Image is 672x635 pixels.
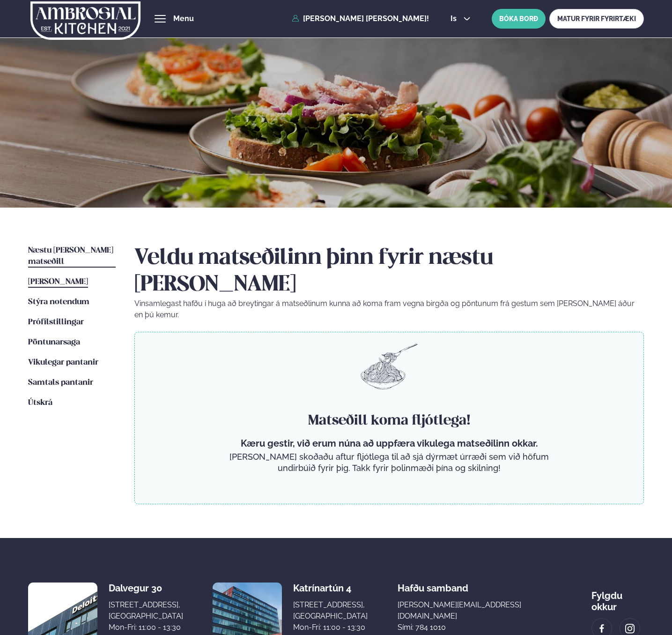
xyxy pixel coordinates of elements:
a: [PERSON_NAME][EMAIL_ADDRESS][DOMAIN_NAME] [398,599,561,622]
button: BÓKA BORÐ [492,9,546,29]
span: Pöntunarsaga [28,338,80,346]
a: [PERSON_NAME] [PERSON_NAME]! [292,15,429,23]
div: [STREET_ADDRESS], [GEOGRAPHIC_DATA] [293,599,368,622]
button: is [443,15,478,22]
a: MATUR FYRIR FYRIRTÆKI [549,9,644,29]
div: Fylgdu okkur [591,583,644,613]
a: Prófílstillingar [28,317,84,328]
span: [PERSON_NAME] [28,278,88,286]
h2: Veldu matseðilinn þinn fyrir næstu [PERSON_NAME] [134,245,644,298]
img: logo [30,1,141,40]
p: Sími: 784 1010 [398,622,561,633]
div: Katrínartún 4 [293,583,368,594]
a: Útskrá [28,397,52,409]
a: Stýra notendum [28,297,89,308]
span: Samtals pantanir [28,379,93,387]
a: Vikulegar pantanir [28,357,98,368]
img: pasta [361,344,418,389]
span: Hafðu samband [398,575,468,594]
div: Mon-Fri: 11:00 - 13:30 [293,622,368,633]
span: Næstu [PERSON_NAME] matseðill [28,247,113,266]
div: Dalvegur 30 [109,583,183,594]
span: Vikulegar pantanir [28,359,98,366]
h4: Matseðill koma fljótlega! [226,411,553,430]
span: is [450,15,459,22]
a: [PERSON_NAME] [28,276,88,288]
div: [STREET_ADDRESS], [GEOGRAPHIC_DATA] [109,599,183,622]
span: Prófílstillingar [28,318,84,326]
div: Mon-Fri: 11:00 - 13:30 [109,622,183,633]
p: Vinsamlegast hafðu í huga að breytingar á matseðlinum kunna að koma fram vegna birgða og pöntunum... [134,298,644,321]
a: Næstu [PERSON_NAME] matseðill [28,245,116,268]
button: hamburger [155,13,166,24]
img: image alt [625,623,635,634]
p: Kæru gestir, við erum núna að uppfæra vikulega matseðilinn okkar. [226,438,553,449]
p: [PERSON_NAME] skoðaðu aftur fljótlega til að sjá dýrmæt úrræði sem við höfum undirbúið fyrir þig.... [226,451,553,474]
span: Útskrá [28,399,52,407]
a: Pöntunarsaga [28,337,80,348]
img: image alt [597,623,607,634]
span: Stýra notendum [28,298,89,306]
a: Samtals pantanir [28,377,93,388]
